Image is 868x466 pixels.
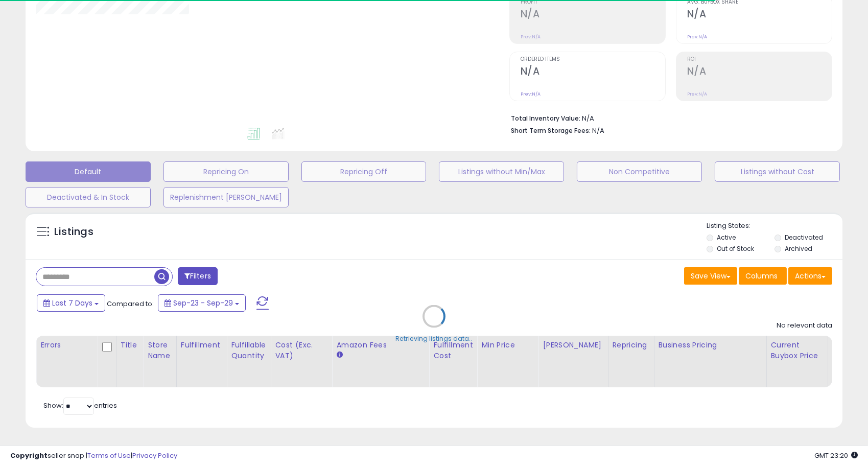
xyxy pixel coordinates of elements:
span: ROI [687,57,832,62]
b: Short Term Storage Fees: [511,126,591,135]
strong: Copyright [10,451,48,460]
li: N/A [511,111,825,124]
span: Ordered Items [521,57,665,62]
small: Prev: N/A [521,34,541,40]
h2: N/A [687,65,832,79]
h2: N/A [687,8,832,22]
h2: N/A [521,8,665,22]
button: Listings without Cost [715,161,840,182]
button: Default [26,161,151,182]
a: Terms of Use [87,451,131,460]
small: Prev: N/A [687,91,707,97]
button: Deactivated & In Stock [26,187,151,207]
button: Repricing On [163,161,289,182]
button: Replenishment [PERSON_NAME] [163,187,289,207]
button: Repricing Off [301,161,427,182]
button: Non Competitive [577,161,702,182]
small: Prev: N/A [521,91,541,97]
b: Total Inventory Value: [511,114,580,123]
button: Listings without Min/Max [439,161,564,182]
a: Privacy Policy [132,451,177,460]
h2: N/A [521,65,665,79]
div: seller snap | | [10,451,177,461]
div: Retrieving listings data.. [396,334,473,343]
span: 2025-10-7 23:20 GMT [814,451,858,460]
small: Prev: N/A [687,34,707,40]
span: N/A [592,126,604,135]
